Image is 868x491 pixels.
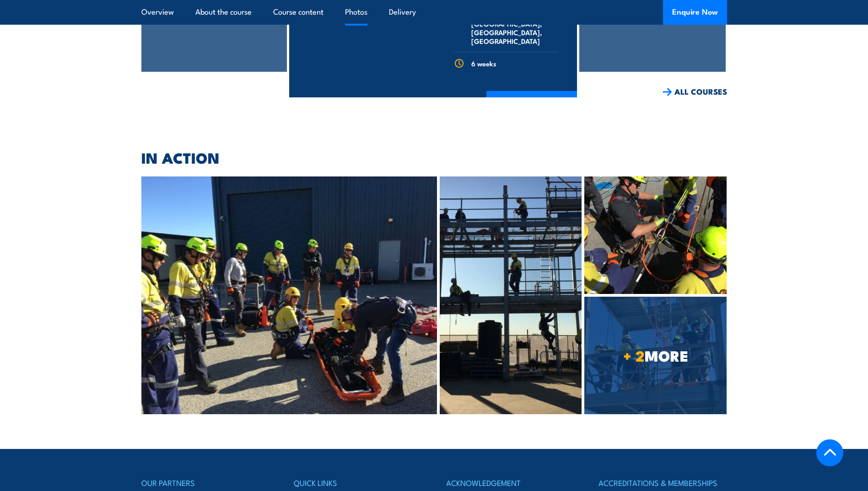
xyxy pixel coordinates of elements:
[141,476,270,489] h4: OUR PARTNERS
[584,349,727,362] span: MORE
[663,86,727,97] a: ALL COURSES
[446,476,574,489] h4: ACKNOWLEDGEMENT
[471,59,496,68] span: 6 weeks
[486,91,577,115] a: COURSE DETAILS
[294,476,422,489] h4: QUICK LINKS
[141,176,437,414] img: Undertake Vertical Rescue (1)
[598,476,727,489] h4: ACCREDITATIONS & MEMBERSHIPS
[584,297,727,414] a: + 2MORE
[141,151,727,164] h2: IN ACTION
[584,176,727,294] img: Vertical Rescue
[440,176,582,414] img: Vertical Rescue
[623,344,645,367] strong: + 2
